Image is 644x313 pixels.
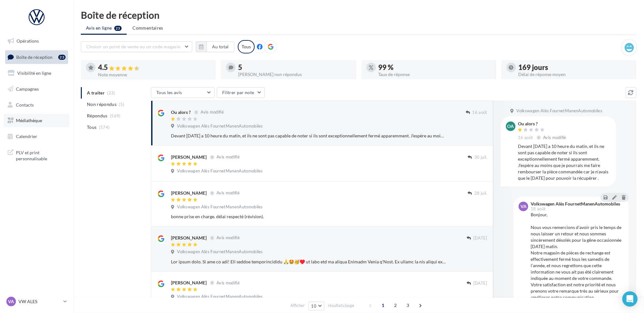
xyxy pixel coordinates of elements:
button: Tous les avis [151,87,215,98]
div: Tous [238,40,255,53]
span: Boîte de réception [16,54,53,59]
span: Volkswagen Alès FournetManenAutomobiles [177,249,263,255]
span: 18 août [531,207,546,211]
span: Non répondus [87,101,117,108]
button: 10 [308,302,325,310]
span: Avis modifié [216,191,240,196]
button: Filtrer par note [217,87,265,98]
a: Visibilité en ligne [4,66,69,80]
span: Volkswagen Alès FournetManenAutomobiles [516,108,602,114]
span: Afficher [291,303,305,309]
span: Avis modifié [216,155,240,160]
span: 28 juil. [474,191,487,196]
span: Médiathèque [16,118,42,123]
div: Lor ipsum dolo. Si ame co adi! Eli seddoe temporincididu 🙏🤩🥳♥️ ut labo etd ma aliqua Enimadm Veni... [171,259,446,265]
div: Boîte de réception [81,10,636,20]
p: VW ALES [18,298,61,305]
span: (569) [110,113,121,118]
span: Répondus [87,113,108,119]
span: 10 [311,303,317,309]
button: Choisir un point de vente ou un code magasin [81,41,192,52]
div: 4.5 [98,64,211,71]
span: [DATE] [473,281,487,286]
a: Contacts [4,98,69,112]
span: Tous [87,124,96,130]
a: Boîte de réception23 [4,50,69,64]
span: VA [8,298,14,305]
div: [PERSON_NAME] non répondus [238,72,351,77]
span: (5) [119,102,124,107]
div: 5 [238,64,351,71]
div: Taux de réponse [379,72,491,77]
span: Oa [507,123,514,129]
div: [PERSON_NAME] [171,235,207,241]
span: 16 août [472,110,487,115]
div: 99 % [379,64,491,71]
div: Volkswagen Alès FournetManenAutomobiles [531,202,620,206]
a: Médiathèque [4,114,69,127]
div: Délai de réponse moyen [519,72,631,77]
a: Campagnes [4,82,69,96]
span: 3 [403,300,413,310]
span: Visibilité en ligne [17,70,51,76]
div: [PERSON_NAME] [171,190,207,196]
span: Volkswagen Alès FournetManenAutomobiles [177,168,263,174]
span: 2 [390,300,400,310]
span: Avis modifié [201,110,224,115]
div: Devant [DATE] a 10 heure du matin, et ils ne sont pas capable de noter si ils sont exceptionnelle... [171,133,446,139]
div: [PERSON_NAME] [171,154,207,160]
span: Avis modifié [216,235,240,240]
a: PLV et print personnalisable [4,146,69,164]
span: Volkswagen Alès FournetManenAutomobiles [177,123,263,129]
div: [PERSON_NAME] [171,280,207,286]
span: Choisir un point de vente ou un code magasin [86,44,180,49]
button: Au total [207,41,234,52]
span: PLV et print personnalisable [16,148,66,162]
span: 1 [378,300,388,310]
span: Calendrier [16,134,37,139]
span: Avis modifié [543,135,566,140]
div: 169 jours [519,64,631,71]
a: Opérations [4,34,69,48]
span: Tous les avis [156,90,182,95]
button: Au total [196,41,234,52]
span: (574) [99,125,110,130]
div: bonne prise en charge. délai respecté (révision). [171,213,446,220]
div: Ou alors ? [171,109,191,115]
span: Volkswagen Alès FournetManenAutomobiles [177,204,263,210]
div: Devant [DATE] a 10 heure du matin, et ils ne sont pas capable de noter si ils sont exceptionnelle... [518,143,611,181]
span: Avis modifié [216,280,240,285]
span: Opérations [17,38,39,44]
span: Contacts [16,102,34,107]
div: Open Intercom Messenger [622,291,638,307]
span: Volkswagen Alès FournetManenAutomobiles [177,294,263,300]
span: Campagnes [16,86,39,92]
div: 23 [58,55,66,60]
span: [DATE] [473,235,487,241]
span: résultats/page [328,303,354,309]
div: Ou alors ? [518,122,568,126]
span: VA [520,203,527,210]
span: 30 juil. [474,155,487,160]
a: Calendrier [4,130,69,143]
span: Commentaires [133,25,163,31]
div: Note moyenne [98,73,211,77]
span: 16 août [518,135,533,141]
a: VA VW ALES [5,296,68,308]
